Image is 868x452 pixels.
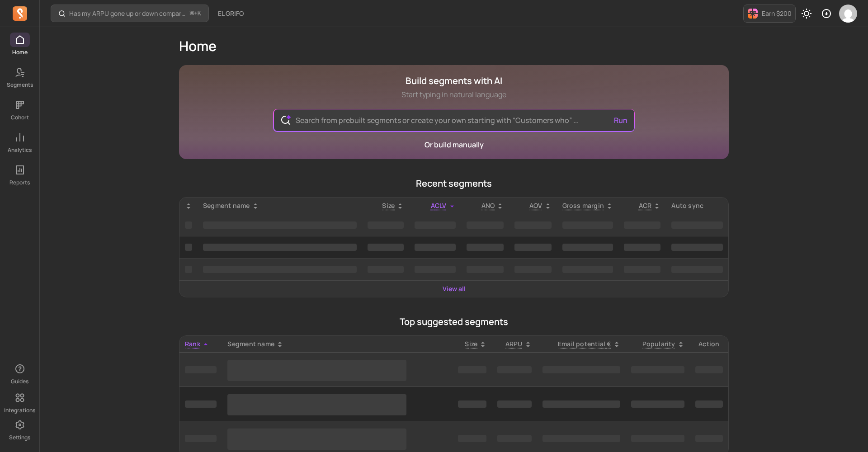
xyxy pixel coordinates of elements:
[185,400,217,408] span: ‌
[631,435,684,442] span: ‌
[467,221,504,229] span: ‌
[189,8,194,19] kbd: ⌘
[542,366,620,373] span: ‌
[425,140,484,150] a: Or build manually
[218,9,244,18] span: EL GRIFO
[642,339,675,348] p: Popularity
[695,435,723,442] span: ‌
[179,315,729,328] p: Top suggested segments
[695,339,723,348] div: Action
[562,221,613,229] span: ‌
[401,75,506,87] h1: Build segments with AI
[465,339,477,348] span: Size
[458,366,486,373] span: ‌
[51,5,209,22] button: Has my ARPU gone up or down compared to last month or last year?⌘+K
[203,221,357,229] span: ‌
[11,114,29,121] p: Cohort
[542,435,620,442] span: ‌
[458,435,486,442] span: ‌
[514,221,551,229] span: ‌
[179,177,729,190] p: Recent segments
[514,244,551,251] span: ‌
[562,201,604,210] p: Gross margin
[624,266,660,273] span: ‌
[542,400,620,408] span: ‌
[212,5,249,22] button: EL GRIFO
[401,89,506,100] p: Start typing in natural language
[467,244,504,251] span: ‌
[562,266,613,273] span: ‌
[467,266,504,273] span: ‌
[288,109,620,131] input: Search from prebuilt segments or create your own starting with “Customers who” ...
[10,360,30,387] button: Guides
[671,244,723,251] span: ‌
[558,339,611,348] p: Email potential €
[743,5,796,23] button: Earn $200
[497,435,531,442] span: ‌
[797,5,816,23] button: Toggle dark mode
[610,111,631,129] button: Run
[227,339,447,348] div: Segment name
[497,400,531,408] span: ‌
[695,366,723,373] span: ‌
[190,9,201,18] span: +
[631,366,684,373] span: ‌
[431,201,447,210] span: ACLV
[839,5,857,23] img: avatar
[671,266,723,273] span: ‌
[7,81,33,89] p: Segments
[415,221,455,229] span: ‌
[227,360,406,381] span: ‌
[624,221,660,229] span: ‌
[11,378,28,385] p: Guides
[458,400,486,408] span: ‌
[9,179,30,186] p: Reports
[4,407,35,414] p: Integrations
[8,146,32,154] p: Analytics
[671,221,723,229] span: ‌
[185,435,217,442] span: ‌
[695,400,723,408] span: ‌
[198,10,201,17] kbd: K
[671,201,723,210] div: Auto sync
[624,244,660,251] span: ‌
[227,394,406,415] span: ‌
[185,366,217,373] span: ‌
[481,201,495,210] span: ANO
[203,244,357,251] span: ‌
[185,266,192,273] span: ‌
[179,38,729,54] h1: Home
[562,244,613,251] span: ‌
[69,9,186,18] p: Has my ARPU gone up or down compared to last month or last year?
[368,221,404,229] span: ‌
[185,339,200,348] span: Rank
[185,244,192,251] span: ‌
[631,400,684,408] span: ‌
[185,221,192,229] span: ‌
[415,244,455,251] span: ‌
[514,266,551,273] span: ‌
[415,266,455,273] span: ‌
[762,9,792,18] p: Earn $200
[529,201,542,210] p: AOV
[12,49,28,56] p: Home
[505,339,523,348] p: ARPU
[368,266,404,273] span: ‌
[203,201,357,210] div: Segment name
[639,201,652,210] p: ACR
[443,284,466,293] a: View all
[203,266,357,273] span: ‌
[368,244,404,251] span: ‌
[497,366,531,373] span: ‌
[382,201,395,210] span: Size
[9,434,30,441] p: Settings
[227,428,406,450] span: ‌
